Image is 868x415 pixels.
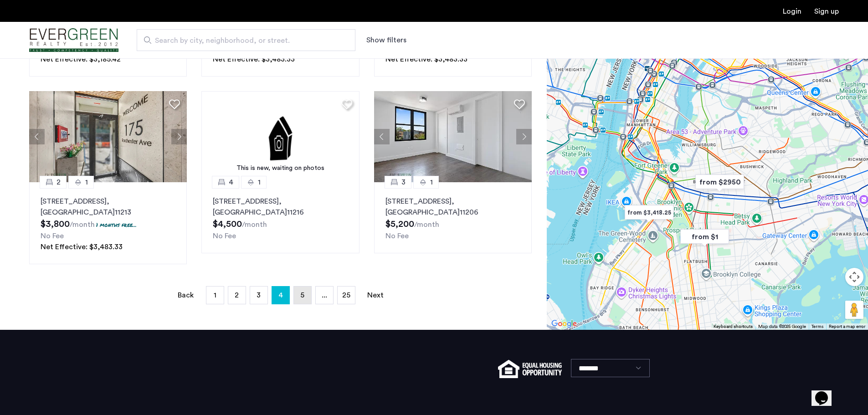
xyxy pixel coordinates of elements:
p: [STREET_ADDRESS] 11206 [385,196,520,218]
span: $4,500 [213,220,242,229]
img: equal-housing.png [498,360,561,378]
a: 21[STREET_ADDRESS], [GEOGRAPHIC_DATA]112131 months free...No FeeNet Effective: $3,483.33 [29,182,187,264]
span: 2 [56,177,61,188]
span: $3,800 [41,220,70,229]
p: [STREET_ADDRESS] 11216 [213,196,348,218]
a: This is new, waiting on photos [201,91,360,182]
button: Previous apartment [374,129,390,144]
a: 41[STREET_ADDRESS], [GEOGRAPHIC_DATA]11216No Fee [201,182,359,253]
button: Next apartment [171,129,187,144]
span: Search by city, neighborhood, or street. [155,35,330,46]
img: 218_638633022331718376.jpeg [374,91,532,182]
span: $5,200 [385,220,414,229]
span: 2 [235,292,239,299]
sub: /month [414,221,439,228]
sub: /month [242,221,267,228]
div: from $3,418.25 [621,202,677,223]
p: 1 months free... [96,221,137,229]
span: No Fee [213,232,236,240]
span: ... [322,292,327,299]
a: Report a map error [829,323,865,330]
input: Apartment Search [137,29,355,51]
a: Login [783,8,801,15]
a: Terms (opens in new tab) [812,323,823,330]
nav: Pagination [29,286,532,304]
button: Next apartment [516,129,532,144]
span: 5 [300,292,304,299]
span: Net Effective: $3,483.33 [41,243,123,251]
span: Map data ©2025 Google [758,324,806,329]
div: from $2950 [692,172,748,192]
span: 3 [257,292,261,299]
span: 4 [278,288,283,302]
span: 1 [85,177,88,188]
span: 1 [214,292,216,299]
p: [STREET_ADDRESS] 11213 [41,196,175,218]
select: Language select [571,359,650,377]
span: No Fee [41,232,64,240]
a: Cazamio Logo [29,23,118,57]
a: Open this area in Google Maps (opens a new window) [549,318,579,330]
img: logo [29,23,118,57]
button: Map camera controls [845,268,863,286]
span: 25 [342,292,350,299]
iframe: chat widget [812,379,841,406]
button: Drag Pegman onto the map to open Street View [845,301,863,319]
span: Net Effective: $3,483.33 [385,56,467,63]
img: Google [549,318,579,330]
span: 1 [430,177,433,188]
span: 3 [401,177,406,188]
div: This is new, waiting on photos [206,164,355,173]
span: No Fee [385,232,409,240]
a: 31[STREET_ADDRESS], [GEOGRAPHIC_DATA]11206No Fee [374,182,532,253]
sub: /month [70,221,95,228]
a: Back [177,287,195,304]
img: 66a1adb6-6608-43dd-a245-dc7333f8b390_638917483563643991.png [29,91,187,182]
button: Keyboard shortcuts [714,323,753,330]
img: 2.gif [201,91,360,182]
a: Next [366,287,385,304]
a: Registration [814,8,839,15]
span: 4 [229,177,233,188]
div: from $1 [677,226,733,247]
button: Show or hide filters [366,35,406,46]
span: 1 [258,177,261,188]
span: Net Effective: $3,483.33 [213,56,295,63]
span: Net Effective: $3,185.42 [41,56,121,63]
button: Previous apartment [29,129,45,144]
